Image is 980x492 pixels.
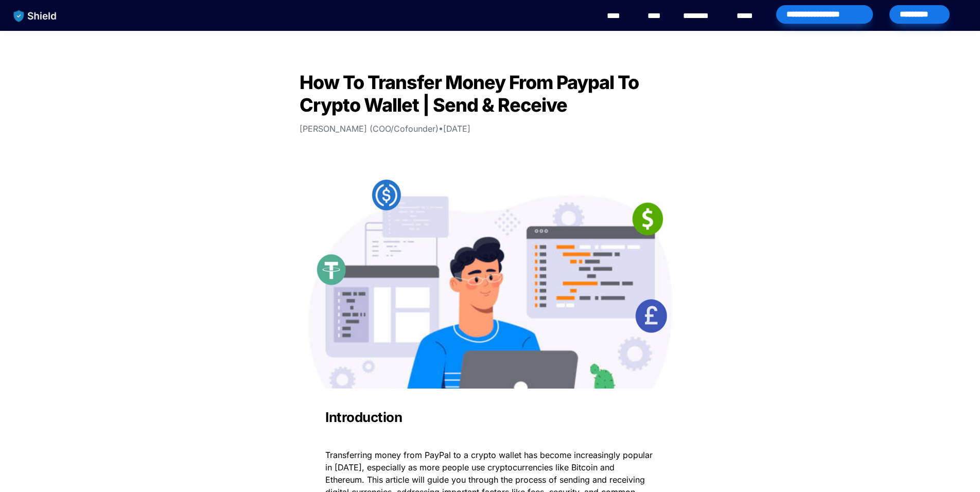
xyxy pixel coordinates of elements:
[439,124,443,134] span: •
[300,124,439,134] span: [PERSON_NAME] (COO/Cofounder)
[443,124,470,134] span: [DATE]
[300,71,642,116] span: How To Transfer Money From Paypal To Crypto Wallet | Send & Receive
[325,409,402,425] span: Introduction
[9,5,62,27] img: website logo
